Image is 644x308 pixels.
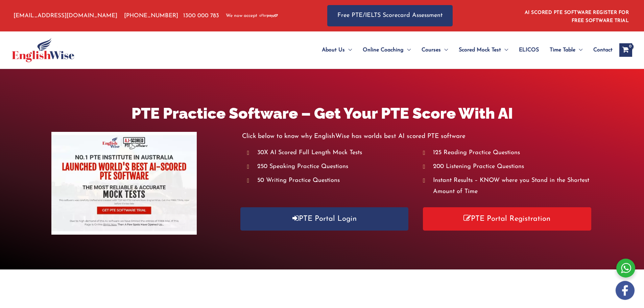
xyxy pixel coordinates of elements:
span: Courses [422,38,441,62]
span: Menu Toggle [441,38,448,62]
a: Free PTE/IELTS Scorecard Assessment [327,5,453,26]
span: Scored Mock Test [459,38,501,62]
a: About UsMenu Toggle [316,38,357,62]
p: Click below to know why EnglishWise has worlds best AI scored PTE software [242,131,593,142]
span: Menu Toggle [404,38,411,62]
img: pte-institute-main [51,132,197,235]
a: PTE Portal Registration [423,207,591,231]
a: Contact [588,38,613,62]
li: 125 Reading Practice Questions [423,147,592,159]
span: Time Table [550,38,575,62]
li: 30X AI Scored Full Length Mock Tests [247,147,416,159]
img: Afterpay-Logo [259,14,278,18]
a: 1300 000 783 [183,13,219,19]
a: Time TableMenu Toggle [544,38,588,62]
span: Menu Toggle [345,38,352,62]
span: About Us [322,38,345,62]
aside: Header Widget 1 [521,5,632,27]
li: 250 Speaking Practice Questions [247,161,416,172]
span: Menu Toggle [501,38,508,62]
a: Online CoachingMenu Toggle [357,38,416,62]
span: Contact [593,38,613,62]
a: ELICOS [514,38,544,62]
li: 200 Listening Practice Questions [423,161,592,172]
a: AI SCORED PTE SOFTWARE REGISTER FOR FREE SOFTWARE TRIAL [525,10,629,23]
nav: Site Navigation: Main Menu [306,38,613,62]
a: CoursesMenu Toggle [416,38,453,62]
a: [PHONE_NUMBER] [124,13,178,19]
span: Online Coaching [363,38,404,62]
li: 50 Writing Practice Questions [247,175,416,186]
span: Menu Toggle [575,38,582,62]
span: ELICOS [519,38,539,62]
a: [EMAIL_ADDRESS][DOMAIN_NAME] [12,13,117,19]
a: PTE Portal Login [240,207,409,231]
li: Instant Results – KNOW where you Stand in the Shortest Amount of Time [423,175,592,198]
a: Scored Mock TestMenu Toggle [453,38,514,62]
span: We now accept [226,13,257,19]
h1: PTE Practice Software – Get Your PTE Score With AI [51,103,592,124]
a: View Shopping Cart, empty [619,43,632,57]
img: cropped-ew-logo [12,38,74,62]
img: white-facebook.png [616,281,635,300]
